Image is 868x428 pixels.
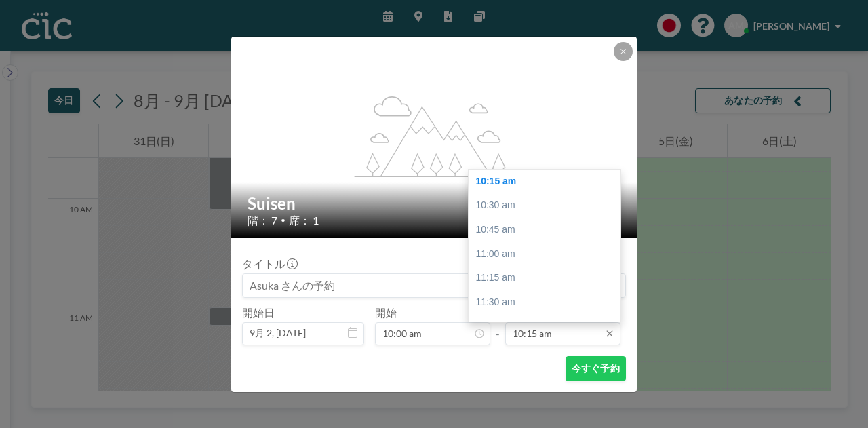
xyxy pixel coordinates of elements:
[469,193,627,218] div: 10:30 am
[469,314,627,338] div: 11:45 am
[242,306,275,319] label: 開始日
[289,214,319,227] span: 席： 1
[469,266,627,290] div: 11:15 am
[469,170,627,194] div: 10:15 am
[566,356,626,381] button: 今すぐ予約
[243,274,625,297] input: Asuka さんの予約
[355,95,515,176] g: flex-grow: 1.2;
[469,290,627,315] div: 11:30 am
[248,193,622,214] h2: Suisen
[469,218,627,242] div: 10:45 am
[242,257,296,271] label: タイトル
[281,215,285,225] span: •
[375,306,397,319] label: 開始
[496,311,500,341] span: -
[469,242,627,267] div: 11:00 am
[248,214,277,227] span: 階： 7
